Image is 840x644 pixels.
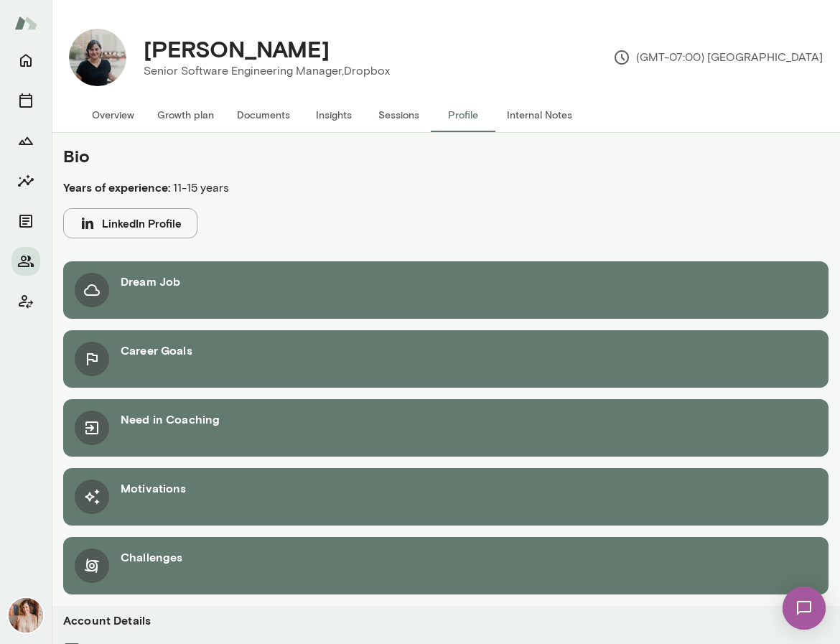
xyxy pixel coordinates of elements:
button: Overview [80,98,146,132]
button: Sessions [366,98,431,132]
p: Senior Software Engineering Manager, Dropbox [144,62,390,80]
h6: Career Goals [121,342,192,359]
button: Home [11,46,40,75]
button: Internal Notes [495,98,584,132]
button: Insights [11,167,40,195]
img: Mento [14,9,37,37]
button: LinkedIn Profile [63,208,197,238]
h5: Bio [63,144,546,167]
p: (GMT-07:00) [GEOGRAPHIC_DATA] [613,49,823,66]
h6: Motivations [121,480,187,497]
img: Aisha Johnson [69,29,126,86]
button: Documents [225,98,302,132]
img: Nancy Alsip [9,598,43,633]
button: Sessions [11,86,40,115]
h6: Need in Coaching [121,411,220,428]
button: Growth Plan [11,126,40,155]
b: Years of experience: [63,180,170,194]
button: Insights [302,98,366,132]
h6: Challenges [121,549,183,566]
button: Profile [431,98,495,132]
button: Documents [11,207,40,235]
button: Growth plan [146,98,225,132]
h6: Dream Job [121,273,180,290]
p: 11-15 years [63,179,546,197]
h6: Account Details [63,612,151,629]
button: Client app [11,287,40,316]
h4: [PERSON_NAME] [144,35,330,62]
button: Members [11,247,40,276]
